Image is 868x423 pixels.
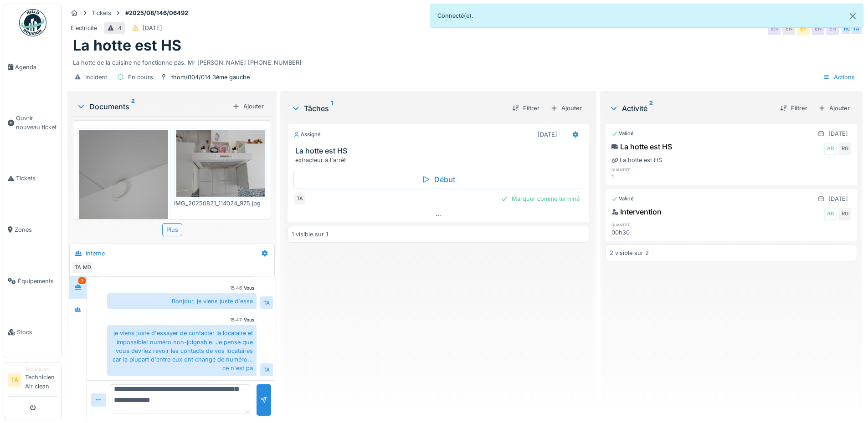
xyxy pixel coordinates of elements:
a: Tickets [4,153,62,204]
div: Activité [609,103,773,114]
div: EN [812,22,824,35]
div: RG [838,143,851,155]
div: Documents [77,101,229,112]
div: Ajouter [815,102,853,114]
h6: quantité [611,167,689,173]
div: Tickets [92,9,111,17]
div: [DATE] [538,130,557,139]
div: Début [293,170,583,189]
img: Badge_color-CXgf-gQk.svg [19,9,46,36]
div: Marquer comme terminé [497,193,583,205]
div: TA [293,193,306,205]
div: Validé [611,195,634,203]
h1: La hotte est HS [73,37,181,54]
a: Stock [4,306,62,358]
img: nxno997eu95s0kbxskepick58jd4 [79,130,168,248]
div: 15:47 [230,316,242,323]
div: Ajouter [229,100,267,112]
sup: 2 [131,101,135,112]
div: AB [824,208,837,220]
div: Interne [86,249,105,258]
div: Assigné [293,131,321,138]
span: Ouvrir nouveau ticket [16,114,58,131]
a: Ouvrir nouveau ticket [4,93,62,153]
div: Actions [819,71,859,84]
img: pebhzjhwmd5seu4a1qrw1pzo3n62 [176,130,265,197]
div: TA [72,261,84,274]
div: Filtrer [776,102,811,114]
a: TA TechnicienTechnicien Air clean [8,366,58,397]
div: Filtrer [508,102,543,114]
div: RG [841,22,853,35]
div: En cours [128,73,153,82]
div: 15:46 [230,285,242,291]
sup: 2 [649,103,653,114]
div: AB [824,143,837,155]
li: TA [8,373,21,387]
div: Vous [244,316,255,323]
button: Close [842,4,863,28]
div: EN [826,22,839,35]
div: 4 [118,24,122,32]
div: La hotte est HS [611,141,672,152]
div: je viens juste d'essayer de contacter la locataire et impossible! numéro non-joignable. Je pense ... [107,325,257,376]
div: MD [81,261,93,274]
div: TA [850,22,863,35]
div: Connecté(e). [430,4,864,28]
li: Technicien Air clean [25,366,58,394]
div: Vous [244,285,255,291]
strong: #2025/08/146/06492 [122,9,192,17]
a: Agenda [4,41,62,93]
div: thom/004/014 3ème gauche [171,73,250,82]
div: [DATE] [828,194,848,203]
div: [DATE] [828,129,848,138]
div: Plus [162,223,182,236]
a: Équipements [4,255,62,307]
div: Intervention [611,206,662,217]
div: [DATE] [143,24,162,32]
div: EN [782,22,795,35]
div: Tâches [291,103,504,114]
div: extracteur à l'arrêt [295,156,585,164]
div: 3 [78,277,86,284]
span: Équipements [18,277,58,285]
div: 1 visible sur 1 [292,230,328,239]
div: La hotte est HS [611,156,662,164]
span: Tickets [16,174,58,183]
div: Ajouter [547,102,586,114]
div: TA [260,363,273,376]
div: 00h30 [611,228,689,237]
div: Bonjour, je viens juste d'essa [107,293,257,309]
div: Electricité [71,24,97,32]
div: TA [260,296,273,309]
span: Zones [15,225,58,234]
div: Validé [611,130,634,138]
a: Zones [4,204,62,255]
div: RG [838,208,851,220]
h3: La hotte est HS [295,147,585,155]
span: Stock [17,328,58,336]
div: IMG_20250821_114024_975.jpg [174,199,267,208]
div: EN [768,22,781,35]
span: Agenda [15,63,58,71]
div: 2 visible sur 2 [610,249,649,257]
div: EF [797,22,810,35]
sup: 1 [331,103,333,114]
div: La hotte de la cuisine ne fonctionne pas. Mr [PERSON_NAME] [PHONE_NUMBER] [73,55,857,67]
div: 1 [611,173,689,181]
div: Incident [85,73,107,82]
h6: quantité [611,222,689,228]
div: Technicien [25,366,58,373]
